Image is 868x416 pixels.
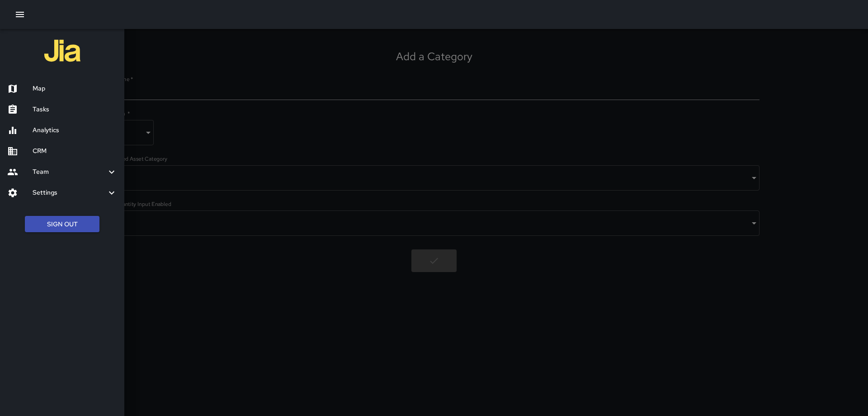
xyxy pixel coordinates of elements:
[33,188,106,198] h6: Settings
[33,167,106,177] h6: Team
[33,125,117,135] h6: Analytics
[25,216,99,233] button: Sign Out
[33,146,117,156] h6: CRM
[33,84,117,94] h6: Map
[33,105,117,115] h6: Tasks
[44,33,80,69] img: jia-logo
